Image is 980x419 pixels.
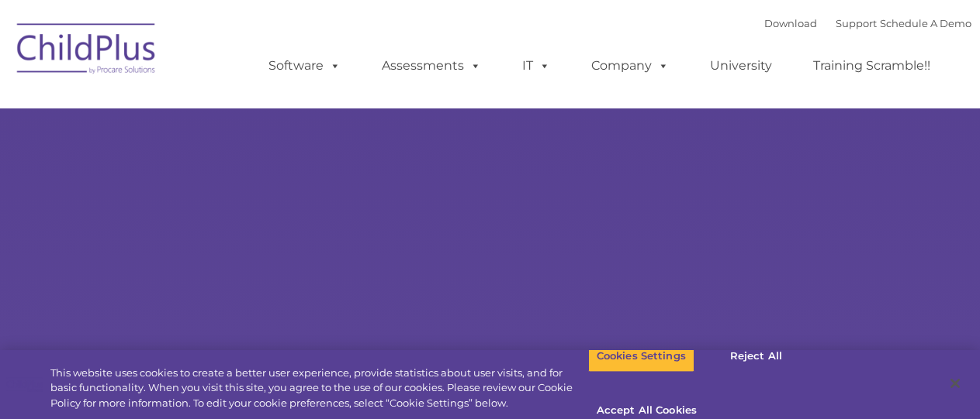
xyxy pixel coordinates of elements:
div: This website uses cookies to create a better user experience, provide statistics about user visit... [50,366,588,411]
img: ChildPlus by Procare Solutions [9,12,164,90]
a: IT [507,50,566,81]
a: Support [836,17,877,29]
a: Download [764,17,817,29]
a: Training Scramble!! [798,50,946,81]
a: Software [253,50,356,81]
a: Schedule A Demo [880,17,971,29]
a: University [694,50,788,81]
button: Cookies Settings [588,340,694,373]
button: Close [938,366,972,400]
button: Reject All [708,340,805,373]
a: Company [576,50,684,81]
font: | [764,17,971,29]
a: Assessments [366,50,497,81]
